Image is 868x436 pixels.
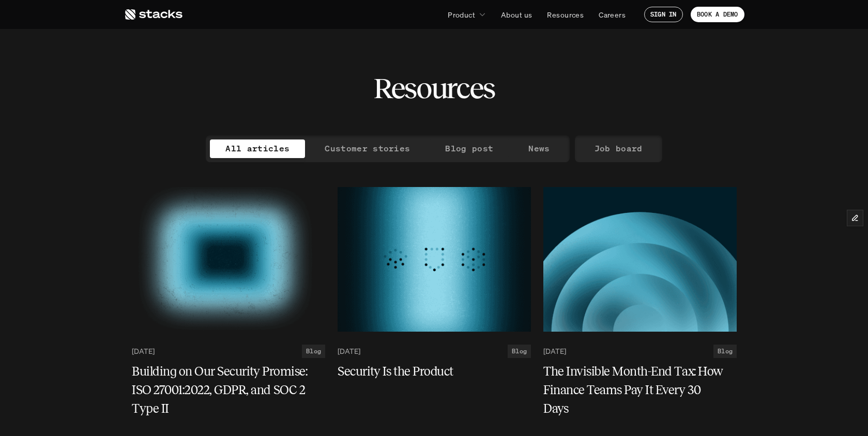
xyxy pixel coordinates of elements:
[595,141,643,156] p: Job board
[697,11,738,18] p: BOOK A DEMO
[448,9,475,20] p: Product
[547,9,584,20] p: Resources
[338,362,519,381] h5: Security Is the Product
[338,362,531,381] a: Security Is the Product
[132,362,313,418] h5: Building on Our Security Promise: ISO 27001:2022, GDPR, and SOC 2 Type II
[691,7,744,22] a: BOOK A DEMO
[338,347,360,355] p: [DATE]
[541,5,590,24] a: Resources
[718,348,733,355] h2: Blog
[210,139,305,158] a: All articles
[644,7,683,22] a: SIGN IN
[338,345,531,358] a: [DATE]Blog
[592,5,632,24] a: Careers
[599,9,626,20] p: Careers
[543,362,737,418] a: The Invisible Month-End Tax: How Finance Teams Pay It Every 30 Days
[325,141,410,156] p: Customer stories
[495,5,538,24] a: About us
[543,347,566,355] p: [DATE]
[512,348,527,355] h2: Blog
[501,9,532,20] p: About us
[132,347,155,355] p: [DATE]
[430,139,509,158] a: Blog post
[445,141,493,156] p: Blog post
[132,362,325,418] a: Building on Our Security Promise: ISO 27001:2022, GDPR, and SOC 2 Type II
[528,141,550,156] p: News
[306,348,321,355] h2: Blog
[650,11,677,18] p: SIGN IN
[579,139,658,158] a: Job board
[513,139,565,158] a: News
[132,345,325,358] a: [DATE]Blog
[373,72,495,104] h2: Resources
[543,362,724,418] h5: The Invisible Month-End Tax: How Finance Teams Pay It Every 30 Days
[309,139,425,158] a: Customer stories
[847,210,863,226] button: Edit Framer Content
[543,345,737,358] a: [DATE]Blog
[225,141,290,156] p: All articles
